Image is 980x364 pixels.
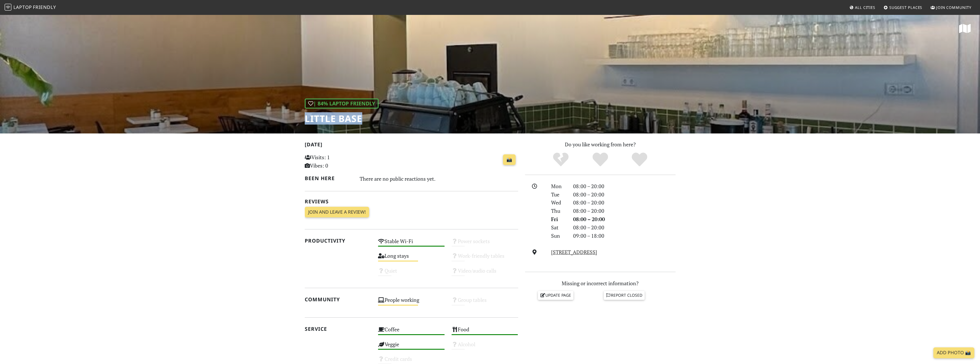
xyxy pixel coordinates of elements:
[620,152,659,168] div: Definitely!
[548,232,569,240] div: Sun
[889,5,922,10] span: Suggest Places
[570,182,679,190] div: 08:00 – 20:00
[33,4,56,10] span: Friendly
[448,237,522,251] div: Power sockets
[570,215,679,223] div: 08:00 – 20:00
[305,113,379,124] h1: Little Base
[570,223,679,232] div: 08:00 – 20:00
[548,198,569,207] div: Wed
[305,99,379,109] div: | 84% Laptop Friendly
[855,5,875,10] span: All Cities
[881,2,925,13] a: Suggest Places
[375,237,448,251] div: Stable Wi-Fi
[305,153,371,170] p: Visits: 1 Vibes: 0
[570,198,679,207] div: 08:00 – 20:00
[305,296,371,302] h2: Community
[448,340,522,354] div: Alcohol
[305,141,518,150] h2: [DATE]
[5,4,11,11] img: LaptopFriendly
[538,291,573,300] a: Update page
[305,238,371,244] h2: Productivity
[548,223,569,232] div: Sat
[448,325,522,339] div: Food
[548,190,569,199] div: Tue
[570,190,679,199] div: 08:00 – 20:00
[448,251,522,266] div: Work-friendly tables
[570,232,679,240] div: 09:00 – 18:00
[375,325,448,339] div: Coffee
[551,249,597,255] a: [STREET_ADDRESS]
[525,140,676,149] p: Do you like working from here?
[503,154,516,165] a: 📸
[305,198,518,204] h2: Reviews
[933,347,974,358] a: Add Photo 📸
[548,182,569,190] div: Mon
[581,152,620,168] div: Yes
[847,2,878,13] a: All Cities
[936,5,971,10] span: Join Community
[525,279,676,288] p: Missing or incorrect information?
[375,340,448,354] div: Veggie
[928,2,974,13] a: Join Community
[448,266,522,281] div: Video/audio calls
[305,175,353,181] h2: Been here
[548,207,569,215] div: Thu
[5,3,56,13] a: LaptopFriendly LaptopFriendly
[305,326,371,332] h2: Service
[305,207,369,218] a: Join and leave a review!
[548,215,569,223] div: Fri
[13,4,32,10] span: Laptop
[375,251,448,266] div: Long stays
[360,174,518,183] div: There are no public reactions yet.
[448,295,522,310] div: Group tables
[570,207,679,215] div: 08:00 – 20:00
[375,295,448,310] div: People working
[604,291,645,300] a: Report closed
[375,266,448,281] div: Quiet
[541,152,581,168] div: No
